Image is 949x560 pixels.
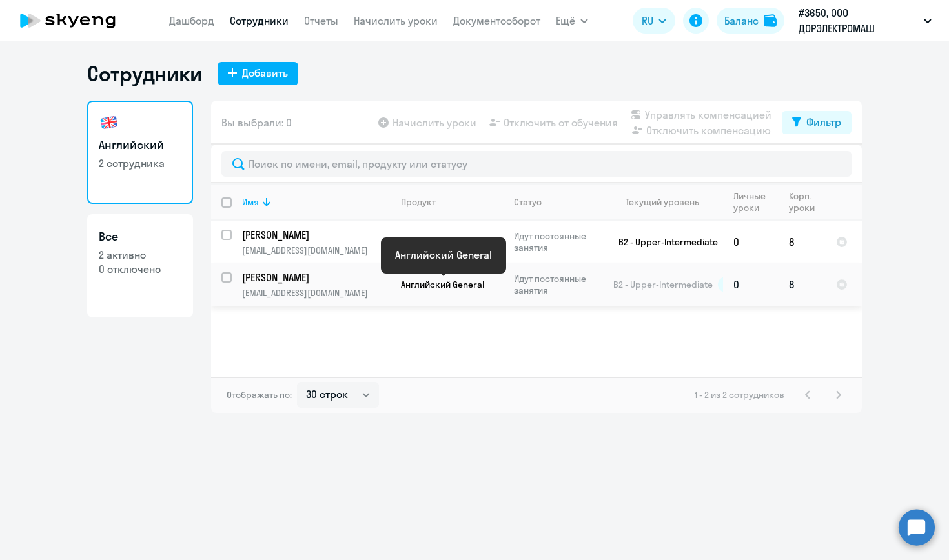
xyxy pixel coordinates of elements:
[613,196,722,208] div: Текущий уровень
[453,14,540,27] a: Документооборот
[242,65,288,81] div: Добавить
[799,5,919,36] p: #3650, ООО ДОРЭЛЕКТРОМАШ
[242,196,259,208] div: Имя
[613,279,713,290] span: B2 - Upper-Intermediate
[806,114,841,130] div: Фильтр
[642,13,653,28] span: RU
[789,190,825,214] div: Корп. уроки
[242,245,390,256] p: [EMAIL_ADDRESS][DOMAIN_NAME]
[169,14,214,27] a: Дашборд
[401,196,436,208] div: Продукт
[401,279,484,290] span: Английский General
[724,13,759,28] div: Баланс
[792,5,938,36] button: #3650, ООО ДОРЭЛЕКТРОМАШ
[779,221,826,263] td: 8
[633,8,675,34] button: RU
[242,228,390,242] a: [PERSON_NAME]
[230,14,289,27] a: Сотрудники
[717,8,784,34] button: Балансbalance
[242,196,390,208] div: Имя
[723,263,779,306] td: 0
[723,221,779,263] td: 0
[221,115,292,130] span: Вы выбрали: 0
[99,112,119,133] img: english
[99,156,181,170] p: 2 сотрудника
[626,196,699,208] div: Текущий уровень
[695,389,784,401] span: 1 - 2 из 2 сотрудников
[556,8,588,34] button: Ещё
[514,196,602,208] div: Статус
[218,62,298,85] button: Добавить
[603,221,723,263] td: B2 - Upper-Intermediate
[87,61,202,86] h1: Сотрудники
[242,228,388,242] p: [PERSON_NAME]
[401,236,484,248] span: Английский General
[514,196,542,208] div: Статус
[87,214,193,317] a: Все2 активно0 отключено
[99,248,181,262] p: 2 активно
[87,101,193,204] a: Английский2 сотрудника
[733,190,778,214] div: Личные уроки
[99,228,181,245] h3: Все
[789,190,817,214] div: Корп. уроки
[242,287,390,299] p: [EMAIL_ADDRESS][DOMAIN_NAME]
[514,230,602,254] p: Идут постоянные занятия
[304,14,338,27] a: Отчеты
[242,270,390,285] a: [PERSON_NAME]
[556,13,575,28] span: Ещё
[782,111,852,134] button: Фильтр
[733,190,770,214] div: Личные уроки
[354,14,438,27] a: Начислить уроки
[779,263,826,306] td: 8
[764,14,777,27] img: balance
[514,273,602,296] p: Идут постоянные занятия
[221,151,852,177] input: Поиск по имени, email, продукту или статусу
[99,137,181,154] h3: Английский
[227,389,292,401] span: Отображать по:
[395,247,492,263] div: Английский General
[99,262,181,276] p: 0 отключено
[401,196,503,208] div: Продукт
[242,270,388,285] p: [PERSON_NAME]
